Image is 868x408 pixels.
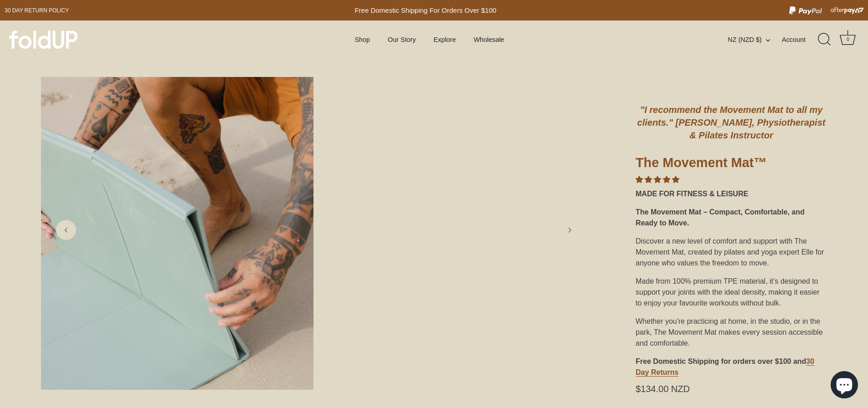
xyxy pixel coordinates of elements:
[380,31,424,48] a: Our Story
[843,35,853,44] div: 0
[347,31,378,48] a: Shop
[636,232,827,272] div: Discover a new level of comfort and support with The Movement Mat, created by pilates and yoga ex...
[815,30,835,50] a: Search
[782,34,822,45] a: Account
[636,203,827,232] div: The Movement Mat – Compact, Comfortable, and Ready to Move.
[728,36,780,44] button: NZ (NZD $)
[5,5,69,16] a: 30 day Return policy
[828,371,861,401] inbox-online-store-chat: Shopify online store chat
[56,220,76,240] a: Previous slide
[466,31,512,48] a: Wholesale
[636,190,748,198] strong: MADE FOR FITNESS & LEISURE
[560,220,580,240] a: Next slide
[636,312,827,352] div: Whether you're practicing at home, in the studio, or in the park, The Movement Mat makes every se...
[636,357,806,365] strong: Free Domestic Shipping for orders over $100 and
[637,105,826,140] em: "I recommend the Movement Mat to all my clients." [PERSON_NAME], Physiotherapist & Pilates Instru...
[636,154,827,174] h1: The Movement Mat™
[426,31,463,48] a: Explore
[636,272,827,312] div: Made from 100% premium TPE material, it’s designed to support your joints with the ideal density,...
[636,176,679,184] span: 4.86 stars
[636,385,690,393] span: $134.00 NZD
[332,31,527,48] div: Primary navigation
[838,30,858,50] a: Cart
